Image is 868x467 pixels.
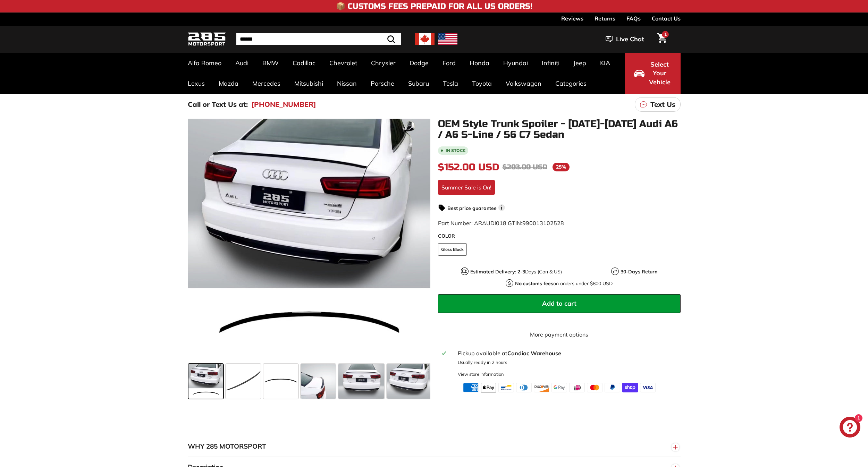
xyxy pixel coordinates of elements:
a: Toyota [465,73,499,94]
b: In stock [446,148,465,153]
img: american_express [463,383,479,392]
img: shopify_pay [622,383,638,392]
span: Live Chat [616,35,644,44]
img: ideal [569,383,585,392]
a: Chrysler [364,53,403,73]
a: Volkswagen [499,73,548,94]
a: Infiniti [535,53,566,73]
h4: 📦 Customs Fees Prepaid for All US Orders! [336,2,532,10]
strong: Candiac Warehouse [507,350,561,357]
img: paypal [605,383,620,392]
inbox-online-store-chat: Shopify online store chat [837,417,862,439]
a: Contact Us [652,12,681,24]
a: Audi [228,53,255,73]
p: on orders under $800 USD [515,280,613,287]
a: Lexus [181,73,212,94]
a: Subaru [401,73,436,94]
p: Call or Text Us at: [188,99,248,110]
h1: OEM Style Trunk Spoiler - [DATE]-[DATE] Audi A6 / A6 S-Line / S6 C7 Sedan [438,119,681,140]
a: KIA [593,53,617,73]
a: Hyundai [496,53,535,73]
a: Ford [436,53,463,73]
span: 1 [664,32,667,37]
a: Reviews [561,12,583,24]
strong: No customs fees [515,280,553,287]
a: Dodge [403,53,436,73]
span: Add to cart [542,299,576,307]
a: Mazda [212,73,245,94]
img: bancontact [498,383,514,392]
p: Days (Can & US) [470,268,562,275]
span: Select Your Vehicle [648,60,672,87]
button: Select Your Vehicle [625,53,681,94]
a: Tesla [436,73,465,94]
a: FAQs [626,12,641,24]
img: google_pay [551,383,567,392]
button: Live Chat [597,31,653,48]
p: Usually ready in 2 hours [458,359,676,366]
a: Categories [548,73,593,94]
a: Mercedes [245,73,287,94]
img: apple_pay [481,383,496,392]
a: More payment options [438,330,681,339]
strong: Estimated Delivery: 2-3 [470,269,525,275]
a: BMW [255,53,286,73]
img: discover [534,383,549,392]
label: COLOR [438,232,681,240]
img: Logo_285_Motorsport_areodynamics_components [188,31,226,48]
input: Search [236,33,401,45]
a: Nissan [330,73,364,94]
span: Part Number: ARAUDI018 GTIN: [438,220,564,227]
a: Cadillac [286,53,322,73]
span: 25% [553,163,570,171]
a: Honda [463,53,496,73]
button: Add to cart [438,294,681,313]
a: Mitsubishi [287,73,330,94]
strong: Best price guarantee [447,205,497,211]
a: [PHONE_NUMBER] [251,99,316,110]
span: 990013102528 [522,220,564,227]
div: Summer Sale is On! [438,180,495,195]
div: Pickup available at [458,349,676,357]
img: diners_club [516,383,532,392]
a: Alfa Romeo [181,53,228,73]
span: $203.00 USD [503,163,547,171]
div: View store information [458,371,504,377]
a: Chevrolet [322,53,364,73]
p: Text Us [650,99,675,110]
img: master [587,383,602,392]
a: Cart [653,27,671,51]
img: visa [640,383,656,392]
span: i [498,204,505,211]
a: Returns [595,12,615,24]
a: Porsche [364,73,401,94]
a: Text Us [635,97,681,112]
button: WHY 285 MOTORSPORT [188,436,681,457]
a: Jeep [566,53,593,73]
span: $152.00 USD [438,161,499,173]
strong: 30-Days Return [621,269,657,275]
